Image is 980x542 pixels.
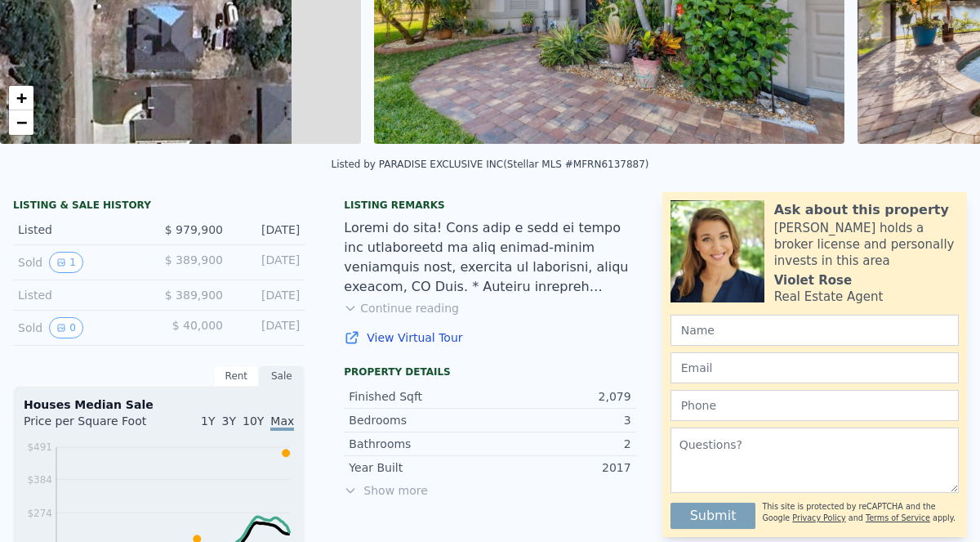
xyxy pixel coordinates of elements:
tspan: $384 [27,474,52,486]
span: $ 979,900 [165,223,223,236]
a: Zoom out [9,110,33,135]
span: $ 40,000 [172,319,223,332]
span: − [16,112,27,132]
span: 10Y [243,414,264,428]
div: Real Estate Agent [774,289,884,305]
div: [DATE] [236,317,300,338]
div: Bathrooms [349,436,490,452]
div: 2,079 [490,388,631,405]
div: This site is protected by reCAPTCHA and the Google and apply. [762,496,959,529]
tspan: $491 [27,441,52,453]
div: Property details [344,365,635,379]
div: Rent [213,365,259,387]
div: Listed [18,287,146,303]
span: Show more [344,482,635,499]
div: Sold [18,317,146,338]
span: + [16,87,27,108]
span: 3Y [222,414,236,428]
span: $ 389,900 [165,253,223,267]
button: View historical data [49,252,83,273]
tspan: $274 [27,508,52,519]
div: Finished Sqft [349,388,490,405]
div: Loremi do sita! Cons adip e sedd ei tempo inc utlaboreetd ma aliq enimad-minim veniamquis nost, e... [344,218,635,297]
div: Sold [18,252,146,273]
div: Listing remarks [344,199,635,212]
span: $ 389,900 [165,289,223,302]
input: Name [670,315,959,346]
button: Continue reading [344,300,459,316]
div: Ask about this property [774,200,949,220]
div: [DATE] [236,252,300,273]
div: 2 [490,436,631,452]
a: Zoom in [9,86,33,110]
div: Violet Rose [774,272,852,289]
div: Listed [18,222,146,238]
input: Phone [670,390,959,421]
div: LISTING & SALE HISTORY [13,199,305,215]
span: 1Y [201,414,215,428]
div: Bedrooms [349,412,490,428]
div: [DATE] [236,287,300,303]
div: 2017 [490,459,631,476]
button: Submit [670,503,756,529]
div: Year Built [349,459,490,476]
a: View Virtual Tour [344,329,635,346]
div: Houses Median Sale [24,396,294,413]
span: Max [270,414,294,431]
a: Terms of Service [866,513,930,522]
div: 3 [490,412,631,428]
div: [DATE] [236,222,300,238]
div: Listed by PARADISE EXCLUSIVE INC (Stellar MLS #MFRN6137887) [331,159,648,170]
div: [PERSON_NAME] holds a broker license and personally invests in this area [774,220,959,269]
input: Email [670,352,959,383]
div: Sale [259,365,305,387]
button: View historical data [49,317,83,338]
a: Privacy Policy [792,513,845,522]
div: Price per Square Foot [24,413,159,439]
